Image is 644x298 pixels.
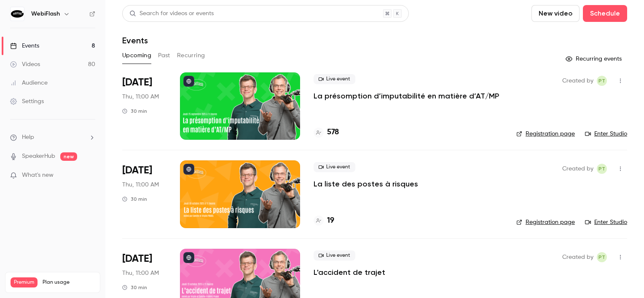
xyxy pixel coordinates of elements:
[516,218,575,226] a: Registration page
[10,97,44,106] div: Settings
[562,164,593,174] span: Created by
[60,152,77,161] span: new
[43,279,95,286] span: Plan usage
[158,49,170,62] button: Past
[31,10,60,18] h6: WebiFlash
[597,252,607,262] span: Pauline TERRIEN
[314,215,334,226] a: 19
[562,76,593,86] span: Created by
[129,9,214,18] div: Search for videos or events
[598,164,605,174] span: PT
[177,49,205,62] button: Recurring
[122,164,152,177] span: [DATE]
[585,218,627,226] a: Enter Studio
[122,76,152,89] span: [DATE]
[122,35,148,45] h1: Events
[598,252,605,262] span: PT
[122,49,151,62] button: Upcoming
[10,79,48,87] div: Audience
[10,60,40,69] div: Videos
[562,252,593,262] span: Created by
[314,179,418,189] a: La liste des postes à risques
[22,171,54,180] span: What's new
[122,284,147,291] div: 30 min
[11,277,38,287] span: Premium
[22,152,55,161] a: SpeakerHub
[314,162,355,172] span: Live event
[122,196,147,202] div: 30 min
[85,172,95,179] iframe: Noticeable Trigger
[597,76,607,86] span: Pauline TERRIEN
[11,7,24,21] img: WebiFlash
[327,215,334,226] h4: 19
[122,252,152,266] span: [DATE]
[122,269,159,277] span: Thu, 11:00 AM
[10,133,95,142] li: help-dropdown-opener
[122,72,166,140] div: Sep 25 Thu, 11:00 AM (Europe/Paris)
[585,130,627,138] a: Enter Studio
[598,76,605,86] span: PT
[516,130,575,138] a: Registration page
[122,160,166,228] div: Oct 9 Thu, 11:00 AM (Europe/Paris)
[583,5,627,22] button: Schedule
[10,42,39,50] div: Events
[562,52,627,66] button: Recurring events
[122,108,147,114] div: 30 min
[327,127,339,138] h4: 578
[597,164,607,174] span: Pauline TERRIEN
[314,267,385,277] a: L'accident de trajet
[314,74,355,84] span: Live event
[314,91,499,101] a: La présomption d’imputabilité en matière d’AT/MP
[531,5,580,22] button: New video
[314,250,355,261] span: Live event
[122,93,159,101] span: Thu, 11:00 AM
[314,127,339,138] a: 578
[122,181,159,189] span: Thu, 11:00 AM
[22,133,34,142] span: Help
